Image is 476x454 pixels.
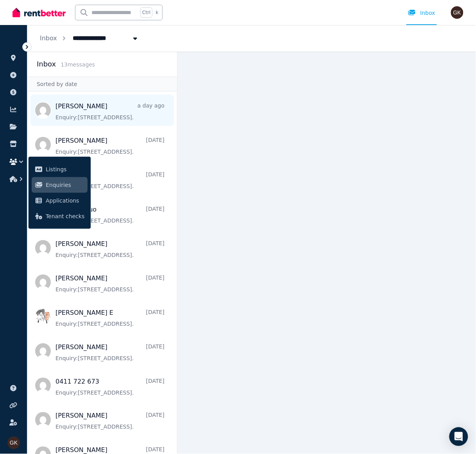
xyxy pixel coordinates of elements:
[451,6,463,19] img: Georgia Kondos
[408,9,435,17] div: Inbox
[55,308,165,328] a: [PERSON_NAME] E[DATE]Enquiry:[STREET_ADDRESS].
[55,136,165,156] a: [PERSON_NAME][DATE]Enquiry:[STREET_ADDRESS].
[32,193,88,208] a: Applications
[32,208,88,224] a: Tenant checks
[140,7,152,18] span: Ctrl
[7,437,20,449] img: Georgia Kondos
[55,205,165,224] a: Gaoyang Luo[DATE]Enquiry:[STREET_ADDRESS].
[449,427,468,446] div: Open Intercom Messenger
[6,43,31,48] span: ORGANISE
[32,177,88,193] a: Enquiries
[55,170,165,190] a: Larissa[DATE]Enquiry:[STREET_ADDRESS].
[46,196,84,205] span: Applications
[27,92,177,454] nav: Message list
[55,411,165,431] a: [PERSON_NAME][DATE]Enquiry:[STREET_ADDRESS].
[37,59,56,70] h2: Inbox
[13,7,66,18] img: RentBetter
[46,180,84,190] span: Enquiries
[55,102,165,121] a: [PERSON_NAME]a day agoEnquiry:[STREET_ADDRESS].
[55,343,165,362] a: [PERSON_NAME][DATE]Enquiry:[STREET_ADDRESS].
[27,25,152,52] nav: Breadcrumb
[46,212,84,221] span: Tenant checks
[55,377,165,397] a: 0411 722 673[DATE]Enquiry:[STREET_ADDRESS].
[46,165,84,174] span: Listings
[55,274,165,293] a: [PERSON_NAME][DATE]Enquiry:[STREET_ADDRESS].
[40,34,57,42] a: Inbox
[156,9,158,16] span: k
[61,61,95,68] span: 13 message s
[27,77,177,92] div: Sorted by date
[32,162,88,177] a: Listings
[55,239,165,259] a: [PERSON_NAME][DATE]Enquiry:[STREET_ADDRESS].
